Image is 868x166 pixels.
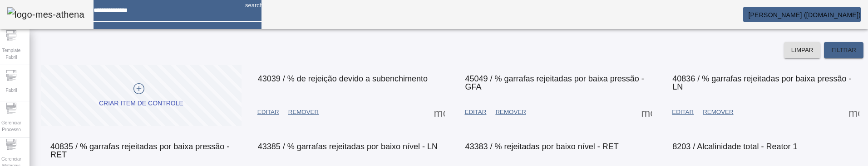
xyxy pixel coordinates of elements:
[672,142,797,151] span: 8203 / Alcalinidade total - Reator 1
[703,108,733,117] span: REMOVER
[672,108,694,117] span: EDITAR
[846,104,862,120] button: Mais
[431,104,448,120] button: Mais
[667,104,698,120] button: EDITAR
[7,7,84,22] img: logo-mes-athena
[284,104,323,120] button: REMOVER
[638,104,655,120] button: Mais
[99,99,183,108] div: Criar item de controle
[495,108,526,117] span: REMOVER
[791,46,814,55] span: LIMPAR
[257,108,279,117] span: EDITAR
[258,74,428,83] span: 43039 / % de rejeição devido a subenchimento
[288,108,319,117] span: REMOVER
[465,108,487,117] span: EDITAR
[784,42,821,58] button: LIMPAR
[465,74,644,91] span: 45049 / % garrafas rejeitadas por baixa pressão - GFA
[465,142,619,151] span: 43383 / % rejeitadas por baixo nível - RET
[3,84,20,96] span: Fabril
[748,11,861,19] span: [PERSON_NAME] ([DOMAIN_NAME])
[253,104,284,120] button: EDITAR
[50,142,229,159] span: 40835 / % garrafas rejeitadas por baixa pressão - RET
[491,104,530,120] button: REMOVER
[831,46,856,55] span: FILTRAR
[460,104,491,120] button: EDITAR
[258,142,438,151] span: 43385 / % garrafas rejeitadas por baixo nível - LN
[672,74,851,91] span: 40836 / % garrafas rejeitadas por baixa pressão - LN
[41,65,242,126] button: Criar item de controle
[698,104,738,120] button: REMOVER
[824,42,863,58] button: FILTRAR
